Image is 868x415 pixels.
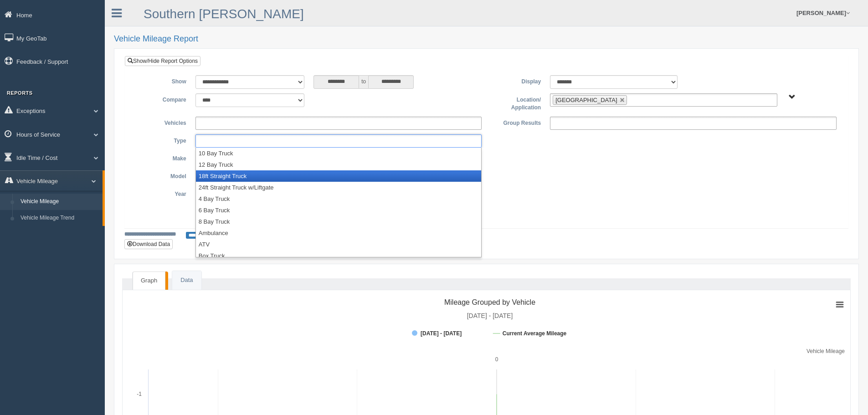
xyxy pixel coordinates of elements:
h2: Vehicle Mileage Report [114,35,859,44]
label: Year [132,188,191,199]
a: Show/Hide Report Options [125,56,200,66]
label: Display [486,75,545,86]
li: 8 Bay Truck [196,216,482,227]
label: Group Results [486,117,545,128]
label: Location/ Application [486,93,545,112]
label: Compare [132,93,191,104]
a: Graph [133,272,165,290]
label: Type [132,134,191,145]
a: Data [172,271,201,290]
tspan: Current Average Mileage [503,330,567,337]
li: 10 Bay Truck [196,148,482,159]
span: to [359,75,368,89]
button: Download Data [124,239,173,249]
tspan: [DATE] - [DATE] [421,330,462,337]
li: 24ft Straight Truck w/Liftgate [196,182,482,193]
a: Vehicle Mileage [16,194,103,210]
label: Show [132,75,191,86]
li: Box Truck [196,250,482,261]
li: 6 Bay Truck [196,205,482,216]
text: -1 [137,391,142,397]
tspan: Vehicle Mileage [806,348,845,354]
span: [GEOGRAPHIC_DATA] [555,97,617,103]
label: Model [132,170,191,181]
label: Vehicles [132,117,191,128]
a: Vehicle Mileage Trend [16,210,103,226]
tspan: Mileage Grouped by Vehicle [444,298,535,306]
tspan: [DATE] - [DATE] [467,312,513,319]
li: ATV [196,239,482,250]
a: Southern [PERSON_NAME] [144,7,304,21]
li: 4 Bay Truck [196,193,482,205]
label: Make [132,152,191,163]
li: Ambulance [196,227,482,239]
li: 18ft Straight Truck [196,170,482,182]
li: 12 Bay Truck [196,159,482,170]
text: 0 [495,356,498,363]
